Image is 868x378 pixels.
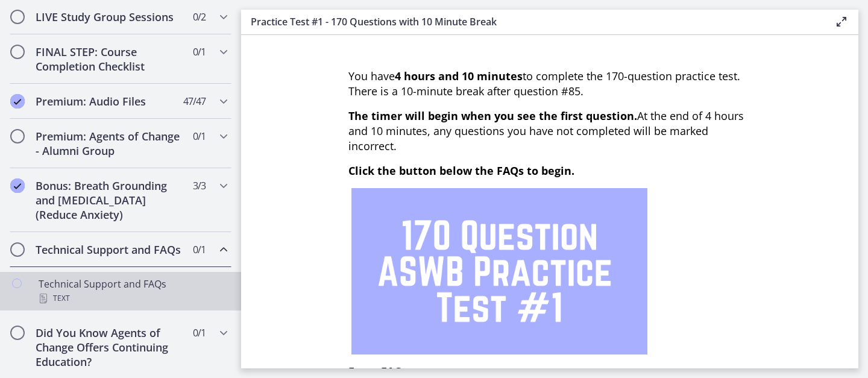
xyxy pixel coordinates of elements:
h2: Did You Know Agents of Change Offers Continuing Education? [36,326,183,369]
span: 3 / 3 [193,178,206,193]
img: 1.png [351,188,647,354]
div: Text [39,291,227,306]
span: 0 / 1 [193,326,206,340]
i: Completed [10,94,25,109]
span: You have to complete the 170-question practice test. There is a 10-minute break after question #85. [348,69,740,98]
span: 0 / 1 [193,129,206,143]
h3: Practice Test #1 - 170 Questions with 10 Minute Break [251,14,815,29]
span: The timer will begin when you see the first question. [348,109,637,123]
span: 0 / 1 [193,45,206,59]
h2: LIVE Study Group Sessions [36,10,183,24]
span: At the end of 4 hours and 10 minutes, any questions you have not completed will be marked incorrect. [348,109,744,153]
h2: Technical Support and FAQs [36,242,183,257]
i: Completed [10,178,25,193]
h2: Bonus: Breath Grounding and [MEDICAL_DATA] (Reduce Anxiety) [36,178,183,222]
span: 47 / 47 [183,94,206,109]
h2: FINAL STEP: Course Completion Checklist [36,45,183,74]
span: 0 / 2 [193,10,206,24]
div: Technical Support and FAQs [39,277,227,306]
strong: 4 hours and 10 minutes [395,69,523,83]
h2: Premium: Agents of Change - Alumni Group [36,129,183,158]
span: 0 / 1 [193,242,206,257]
span: Click the button below the FAQs to begin. [348,163,574,178]
h2: Premium: Audio Files [36,94,183,109]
